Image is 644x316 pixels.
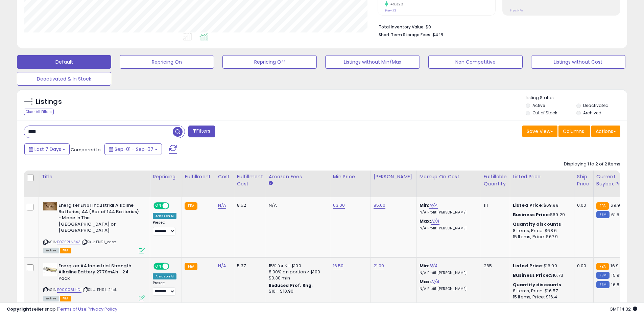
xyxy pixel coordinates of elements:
[596,202,609,210] small: FBA
[60,296,71,301] span: FBA
[237,173,263,187] div: Fulfillment Cost
[532,110,557,116] label: Out of Stock
[513,212,569,218] div: $69.29
[269,289,325,294] div: $10 - $10.90
[564,161,620,167] div: Displaying 1 to 2 of 2 items
[185,263,197,270] small: FBA
[71,146,102,153] span: Compared to:
[153,273,176,279] div: Amazon AI
[153,281,176,296] div: Preset:
[611,202,623,208] span: 69.99
[104,143,162,155] button: Sep-01 - Sep-07
[577,202,588,208] div: 0.00
[484,263,505,269] div: 265
[513,263,544,269] b: Listed Price:
[420,226,476,231] p: N/A Profit [PERSON_NAME]
[577,173,591,187] div: Ship Price
[596,263,609,270] small: FBA
[429,202,437,209] a: N/A
[484,202,505,208] div: 111
[431,218,439,225] a: N/A
[531,55,625,69] button: Listings without Cost
[153,173,179,180] div: Repricing
[522,126,557,137] button: Save View
[513,221,569,227] div: :
[333,173,368,180] div: Min Price
[115,146,153,153] span: Sep-01 - Sep-07
[153,220,176,235] div: Preset:
[513,272,550,278] b: Business Price:
[154,263,163,269] span: ON
[43,248,59,253] span: All listings currently available for purchase on Amazon
[513,281,562,288] b: Quantity discounts
[513,173,571,180] div: Listed Price
[429,263,437,269] a: N/A
[513,263,569,269] div: $16.90
[513,221,562,227] b: Quantity discounts
[374,173,414,180] div: [PERSON_NAME]
[611,211,619,218] span: 61.5
[153,213,176,219] div: Amazon AI
[583,110,601,116] label: Archived
[611,263,619,269] span: 16.9
[513,234,569,240] div: 15 Items, Price: $67.9
[420,173,478,180] div: Markup on Cost
[24,143,70,155] button: Last 7 Days
[532,103,545,108] label: Active
[513,282,569,288] div: :
[218,173,231,180] div: Cost
[42,173,147,180] div: Title
[81,239,116,245] span: | SKU: EN91_case
[168,203,179,209] span: OFF
[58,202,141,235] b: Energizer EN91 Industrial Alkaline Batteries, AA (Box of 144 Batteries) - Made in The [GEOGRAPHIC...
[558,126,590,137] button: Columns
[388,2,403,7] small: 49.32%
[385,8,396,13] small: Prev: 73
[379,22,615,30] li: $0
[484,173,507,187] div: Fulfillable Quantity
[513,272,569,278] div: $16.73
[82,287,117,292] span: | SKU: EN91_24pk
[432,31,443,38] span: $4.18
[591,126,620,137] button: Actions
[333,202,345,209] a: 63.00
[563,128,584,135] span: Columns
[577,263,588,269] div: 0.00
[17,72,111,86] button: Deactivated & In Stock
[333,263,344,269] a: 16.50
[596,281,610,288] small: FBM
[379,32,431,38] b: Short Term Storage Fees:
[513,228,569,234] div: 8 Items, Price: $68.6
[58,263,141,284] b: Energizer AA Industrial Strength Alkaline Battery 2779mAh - 24-Pack
[596,272,610,279] small: FBM
[420,263,430,269] b: Min:
[57,287,81,293] a: B00006LHDI
[269,180,273,186] small: Amazon Fees.
[610,306,637,312] span: 2025-09-15 14:32 GMT
[420,278,431,285] b: Max:
[374,263,384,269] a: 21.00
[57,239,80,245] a: B07S2LN343
[611,272,622,278] span: 15.99
[513,294,569,300] div: 15 Items, Price: $16.4
[7,306,31,312] strong: Copyright
[58,306,87,312] a: Terms of Use
[325,55,420,69] button: Listings without Min/Max
[596,173,631,187] div: Current Buybox Price
[154,203,163,209] span: ON
[513,202,569,208] div: $69.99
[428,55,523,69] button: Non Competitive
[43,202,57,210] img: 41Hbj8OZKHL._SL40_.jpg
[7,306,117,313] div: seller snap | |
[420,218,431,224] b: Max:
[237,263,261,269] div: 5.37
[379,24,425,30] b: Total Inventory Value:
[583,103,609,108] label: Deactivated
[526,95,627,101] p: Listing States:
[237,202,261,208] div: 8.52
[416,171,481,197] th: The percentage added to the cost of goods (COGS) that forms the calculator for Min & Max prices.
[596,211,610,218] small: FBM
[88,306,117,312] a: Privacy Policy
[269,269,325,275] div: 8.00% on portion > $100
[17,55,111,69] button: Default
